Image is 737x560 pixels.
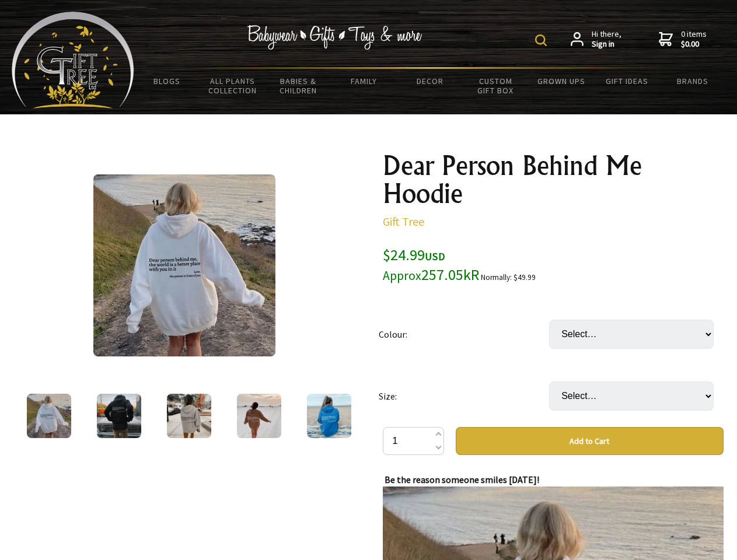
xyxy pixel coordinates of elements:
span: $24.99 257.05kR [383,245,479,284]
img: Dear Person Behind Me Hoodie [97,394,141,438]
img: Dear Person Behind Me Hoodie [307,394,351,438]
a: Hi there,Sign in [571,29,621,50]
small: Approx [383,268,421,283]
a: Gift Tree [383,214,424,229]
img: Babyware - Gifts - Toys and more... [12,12,134,108]
td: Size: [379,365,549,427]
td: Colour: [379,303,549,365]
small: Normally: $49.99 [481,272,536,282]
strong: Sign in [592,39,621,50]
a: Decor [397,69,463,93]
a: All Plants Collection [200,69,266,103]
span: Hi there, [592,29,621,50]
span: USD [425,250,445,263]
img: Dear Person Behind Me Hoodie [27,394,71,438]
img: Dear Person Behind Me Hoodie [237,394,281,438]
span: 0 items [681,29,707,50]
img: Dear Person Behind Me Hoodie [167,394,211,438]
a: Custom Gift Box [463,69,529,103]
a: Family [331,69,397,93]
button: Add to Cart [456,427,724,455]
a: Grown Ups [528,69,594,93]
h1: Dear Person Behind Me Hoodie [383,152,724,208]
a: Babies & Children [266,69,331,103]
a: Brands [660,69,726,93]
a: Gift Ideas [594,69,660,93]
img: Babywear - Gifts - Toys & more [247,25,422,50]
a: 0 items$0.00 [659,29,707,50]
a: BLOGS [134,69,200,93]
strong: $0.00 [681,39,707,50]
img: product search [535,34,547,46]
img: Dear Person Behind Me Hoodie [93,174,275,356]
